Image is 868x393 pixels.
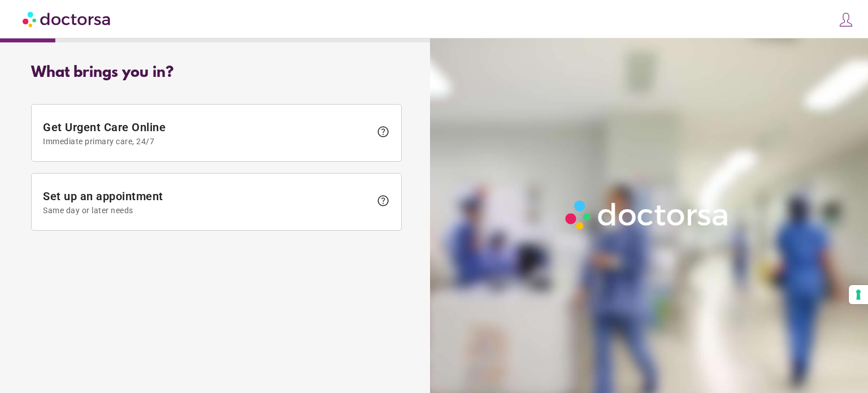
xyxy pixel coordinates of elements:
span: help [376,194,390,208]
img: icons8-customer-100.png [838,12,854,28]
div: What brings you in? [31,64,402,81]
span: Set up an appointment [43,189,371,215]
img: Doctorsa.com [23,6,112,32]
span: Same day or later needs [43,206,371,215]
button: Your consent preferences for tracking technologies [849,285,868,304]
span: help [376,125,390,139]
span: Immediate primary care, 24/7 [43,137,371,146]
img: Logo-Doctorsa-trans-White-partial-flat.png [561,196,734,234]
span: Get Urgent Care Online [43,120,371,146]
